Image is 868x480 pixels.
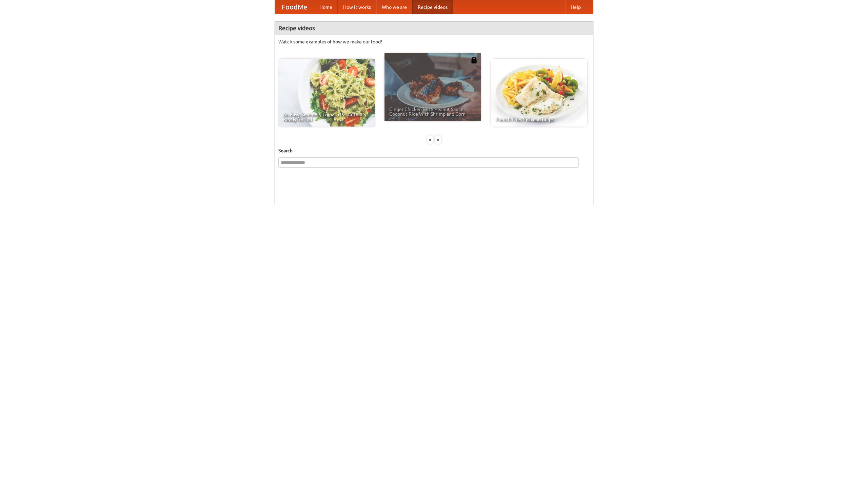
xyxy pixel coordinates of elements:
[278,147,590,154] h5: Search
[427,135,433,144] div: «
[278,38,590,45] p: Watch some examples of how we make our food!
[314,0,338,14] a: Home
[283,112,370,122] span: An Easy, Summery Tomato Pasta That's Ready for Fall
[338,0,376,14] a: How it works
[412,0,453,14] a: Recipe videos
[491,59,587,127] a: French Fries Fish and Chips
[376,0,412,14] a: Who we are
[435,135,441,144] div: »
[471,57,477,63] img: 483408.png
[275,21,593,35] h4: Recipe videos
[496,117,583,122] span: French Fries Fish and Chips
[275,0,314,14] a: FoodMe
[278,59,375,127] a: An Easy, Summery Tomato Pasta That's Ready for Fall
[565,0,586,14] a: Help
